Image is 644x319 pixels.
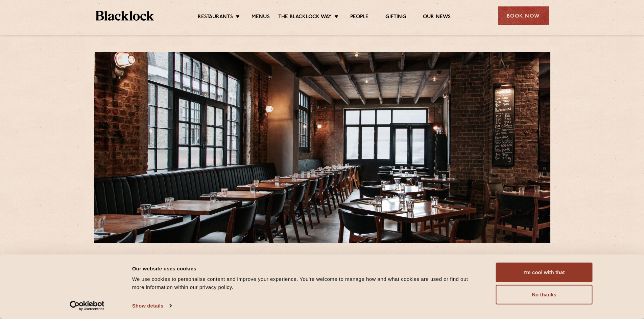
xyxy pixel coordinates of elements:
div: We use cookies to personalise content and improve your experience. You're welcome to manage how a... [132,275,481,291]
a: Gifting [385,14,406,21]
a: Usercentrics Cookiebot - opens in a new window [57,301,117,311]
div: Our website uses cookies [132,264,481,272]
button: I'm cool with that [496,263,593,282]
button: No thanks [496,285,593,304]
a: People [350,14,368,21]
img: BL_Textured_Logo-footer-cropped.svg [96,11,154,21]
div: Book Now [498,6,549,25]
a: Show details [132,301,171,311]
a: Restaurants [198,14,233,21]
a: Our News [423,14,451,21]
a: Menus [252,14,270,21]
a: The Blacklock Way [278,14,332,21]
